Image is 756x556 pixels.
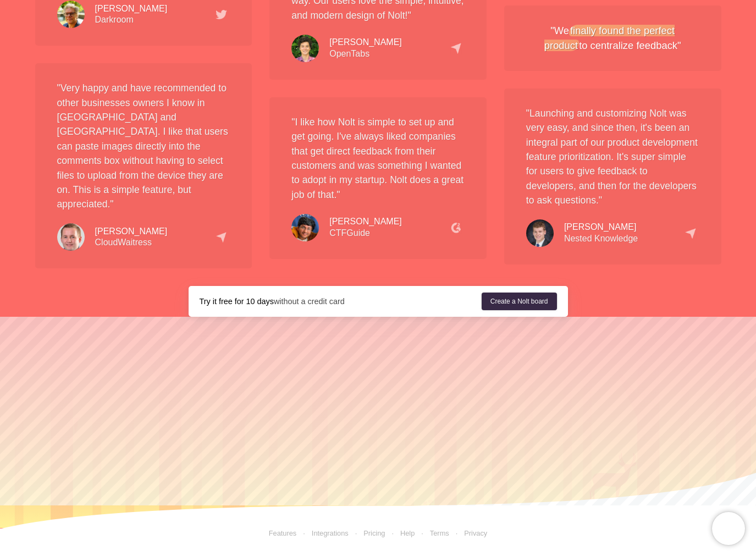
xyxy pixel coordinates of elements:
[200,297,274,306] strong: Try it free for 10 days
[291,35,319,62] img: testimonial-umberto.2540ef7933.jpg
[216,232,227,243] img: capterra.78f6e3bf33.png
[57,81,230,212] p: "Very happy and have recommended to other businesses owners I know in [GEOGRAPHIC_DATA] and [GEOG...
[526,106,699,208] p: "Launching and customizing Nolt was very easy, and since then, it's been an integral part of our ...
[329,37,402,48] div: [PERSON_NAME]
[95,3,168,26] div: Darkroom
[449,529,488,537] a: Privacy
[329,216,402,239] div: CTFGuide
[57,223,85,251] img: testimonial-christopher.57c50d1362.jpg
[400,529,415,537] a: Help
[450,222,462,233] img: g2.cb6f757962.png
[296,529,348,537] a: Integrations
[349,529,385,537] a: Pricing
[329,37,402,60] div: OpenTabs
[685,228,696,239] img: capterra.78f6e3bf33.png
[482,293,557,310] a: Create a Nolt board
[712,512,745,545] iframe: Chatra live chat
[95,3,168,15] div: [PERSON_NAME]
[95,226,168,249] div: CloudWaitress
[95,226,168,238] div: [PERSON_NAME]
[415,529,449,537] a: Terms
[526,219,554,247] img: testimonial-kevin.7f980a5c3c.jpg
[564,222,638,233] div: [PERSON_NAME]
[216,10,227,20] img: testimonial-tweet.366304717c.png
[57,1,85,28] img: testimonial-jasper.06455394a6.jpg
[450,42,462,54] img: capterra.78f6e3bf33.png
[544,25,675,52] em: finally found the perfect product
[200,296,482,307] div: without a credit card
[291,115,465,202] p: "I like how Nolt is simple to set up and get going. I've always liked companies that get direct f...
[291,214,319,241] img: testimonial-pranav.6c855e311b.jpg
[329,216,402,228] div: [PERSON_NAME]
[564,222,638,245] div: Nested Knowledge
[269,529,297,537] a: Features
[526,23,699,53] div: "We to centralize feedback"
